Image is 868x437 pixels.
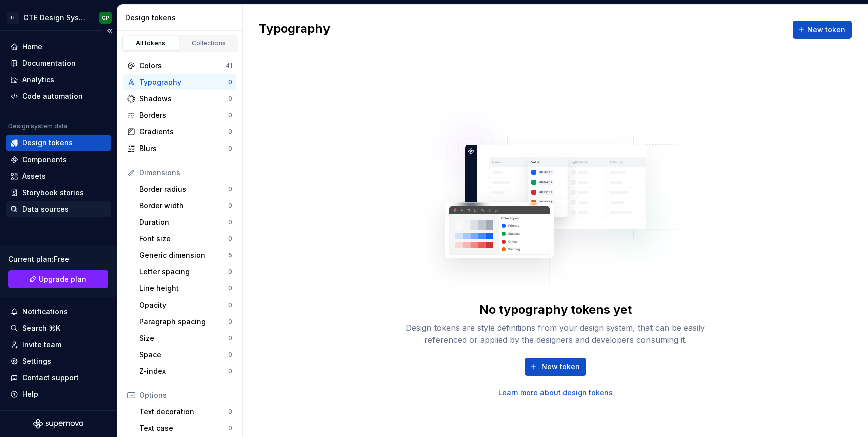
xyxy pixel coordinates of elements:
div: GP [102,14,110,22]
a: Design tokens [6,135,111,151]
button: Search ⌘K [6,320,111,336]
button: Contact support [6,370,111,386]
a: Documentation [6,55,111,71]
div: Components [22,155,67,165]
div: 0 [228,334,232,342]
div: 0 [228,144,232,153]
div: Z-index [139,366,228,376]
a: Assets [6,168,111,184]
div: Borders [139,110,228,120]
div: GTE Design System [23,13,87,23]
a: Home [6,39,111,55]
div: Border width [139,201,228,211]
a: Borders0 [123,107,236,123]
div: 0 [228,111,232,119]
div: 5 [228,251,232,259]
div: Code automation [22,91,83,101]
a: Text case0 [135,420,236,436]
div: Line height [139,283,228,294]
div: Blurs [139,143,228,154]
div: 0 [228,408,232,416]
div: 0 [228,128,232,136]
div: 0 [228,235,232,243]
div: Dimensions [139,168,232,178]
button: Collapse sidebar [102,24,117,38]
div: 0 [228,367,232,375]
a: Z-index0 [135,363,236,379]
div: Assets [22,171,46,181]
a: Space0 [135,347,236,363]
div: Contact support [22,373,79,383]
div: 0 [228,301,232,309]
div: Options [139,390,232,400]
span: New token [807,25,845,35]
a: Blurs0 [123,140,236,157]
div: LL [7,12,19,24]
svg: Supernova Logo [33,419,83,429]
a: Generic dimension5 [135,247,236,263]
a: Text decoration0 [135,404,236,420]
button: Notifications [6,304,111,320]
a: Data sources [6,201,111,217]
a: Colors41 [123,58,236,74]
button: LLGTE Design SystemGP [2,7,115,28]
a: Invite team [6,337,111,353]
div: Invite team [22,340,61,350]
button: New token [793,21,852,39]
div: Typography [139,77,228,87]
div: Design tokens are style definitions from your design system, that can be easily referenced or app... [395,322,716,346]
a: Components [6,152,111,168]
div: Documentation [22,58,76,68]
div: Gradients [139,127,228,137]
div: 0 [228,95,232,103]
div: Shadows [139,94,228,104]
a: Code automation [6,88,111,104]
div: Settings [22,356,51,366]
div: No typography tokens yet [479,302,632,318]
div: 0 [228,218,232,226]
div: Analytics [22,75,54,85]
div: 0 [228,202,232,210]
div: Design tokens [125,13,238,23]
div: Notifications [22,307,68,317]
a: Duration0 [135,214,236,230]
div: All tokens [126,39,176,47]
h2: Typography [259,21,330,39]
a: Opacity0 [135,297,236,313]
a: Font size0 [135,231,236,247]
div: Letter spacing [139,267,228,277]
a: Line height0 [135,280,236,297]
a: Border width0 [135,198,236,214]
div: Text decoration [139,407,228,417]
div: Help [22,389,38,399]
div: 0 [228,351,232,359]
div: Search ⌘K [22,323,60,333]
a: Gradients0 [123,124,236,140]
button: New token [525,358,586,376]
div: Design tokens [22,138,73,148]
div: Colors [139,61,226,71]
div: 0 [228,424,232,432]
a: Letter spacing0 [135,264,236,280]
a: Learn more about design tokens [498,388,613,398]
div: 0 [228,318,232,326]
div: Duration [139,217,228,227]
div: Font size [139,234,228,244]
a: Settings [6,353,111,369]
div: Storybook stories [22,188,84,198]
div: Home [22,42,42,52]
a: Upgrade plan [8,270,108,288]
span: New token [541,362,580,372]
a: Border radius0 [135,181,236,197]
button: Help [6,386,111,402]
div: 41 [226,62,232,70]
div: Data sources [22,204,69,214]
div: 0 [228,185,232,193]
div: Size [139,333,228,343]
div: Space [139,350,228,360]
div: Paragraph spacing [139,317,228,327]
a: Typography0 [123,74,236,90]
div: Generic dimension [139,250,228,260]
div: Collections [184,39,234,47]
